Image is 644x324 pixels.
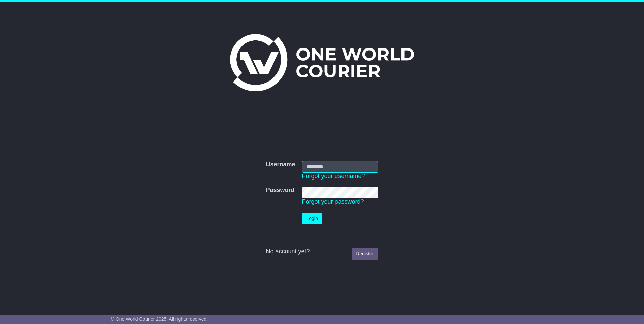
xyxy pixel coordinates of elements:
img: One World [230,34,414,91]
div: No account yet? [266,248,378,255]
a: Register [352,248,378,260]
span: © One World Courier 2025. All rights reserved. [111,316,208,322]
a: Forgot your username? [302,173,365,180]
label: Username [266,161,295,168]
button: Login [302,213,322,224]
label: Password [266,187,294,194]
a: Forgot your password? [302,198,364,205]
